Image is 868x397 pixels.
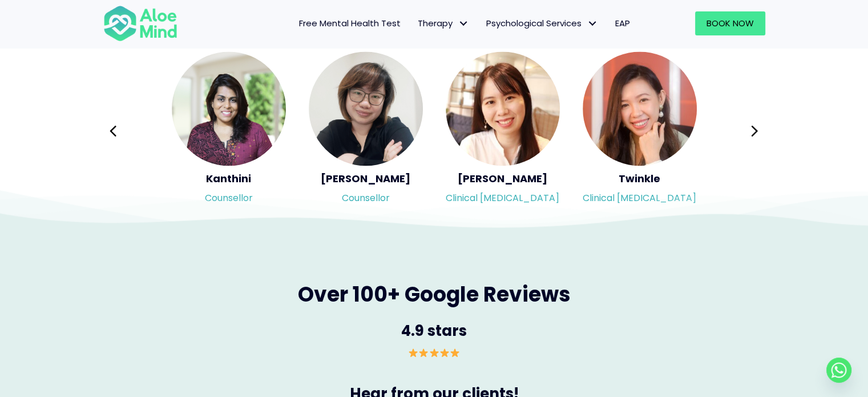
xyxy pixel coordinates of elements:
div: Slide 7 of 3 [309,50,423,211]
img: ⭐ [450,348,459,357]
span: Psychological Services [486,17,598,29]
a: Psychological ServicesPsychological Services: submenu [478,11,607,35]
nav: Menu [192,11,639,35]
a: <h5>Yvonne</h5><p>Counsellor</p> [PERSON_NAME]Counsellor [309,51,423,210]
a: Book Now [695,11,765,35]
img: <h5>Kher Yin</h5><p>Clinical psychologist</p> [446,51,560,166]
a: Whatsapp [826,358,851,383]
span: Over 100+ Google Reviews [298,279,571,308]
a: <h5>Twinkle</h5><p>Clinical psychologist</p> TwinkleClinical [MEDICAL_DATA] [583,51,697,210]
img: ⭐ [440,348,449,357]
h5: Twinkle [583,171,697,186]
span: Free Mental Health Test [299,17,401,29]
img: ⭐ [409,348,418,357]
span: EAP [615,17,630,29]
div: Slide 9 of 3 [583,50,697,211]
a: Free Mental Health Test [290,11,409,35]
span: Book Now [706,17,754,29]
img: ⭐ [419,348,428,357]
a: TherapyTherapy: submenu [409,11,478,35]
img: <h5>Twinkle</h5><p>Clinical psychologist</p> [583,51,697,166]
div: Slide 8 of 3 [446,50,560,211]
img: <h5>Kanthini</h5><p>Counsellor</p> [172,51,286,166]
img: Aloe mind Logo [103,5,177,42]
a: <h5>Kanthini</h5><p>Counsellor</p> KanthiniCounsellor [172,51,286,210]
span: Therapy: submenu [455,15,472,32]
img: ⭐ [430,348,439,357]
span: 4.9 stars [401,320,467,340]
img: <h5>Yvonne</h5><p>Counsellor</p> [309,51,423,166]
h5: [PERSON_NAME] [446,171,560,186]
h5: Kanthini [172,171,286,186]
span: Psychological Services: submenu [584,15,601,32]
h5: [PERSON_NAME] [309,171,423,186]
div: Slide 6 of 3 [172,50,286,211]
a: <h5>Kher Yin</h5><p>Clinical psychologist</p> [PERSON_NAME]Clinical [MEDICAL_DATA] [446,51,560,210]
span: Therapy [418,17,469,29]
a: EAP [607,11,639,35]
